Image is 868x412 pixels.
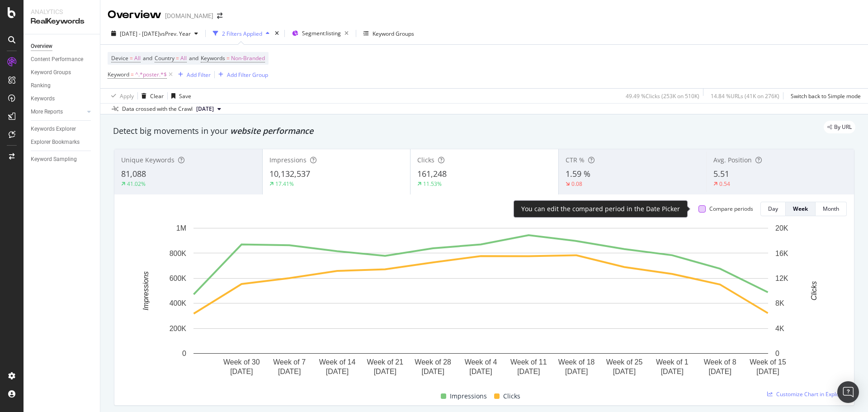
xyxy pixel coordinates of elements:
text: 0 [775,350,779,357]
text: 1M [176,224,186,232]
text: [DATE] [278,368,301,375]
div: 14.84 % URLs ( 41K on 276K ) [711,92,779,100]
span: Keywords [201,54,225,62]
text: Week of 18 [558,358,595,366]
div: Switch back to Simple mode [791,92,861,100]
div: Compare periods [709,205,753,213]
span: Non-Branded [231,52,265,65]
div: 49.49 % Clicks ( 253K on 510K ) [626,92,699,100]
text: 4K [775,325,784,332]
span: All [134,52,141,65]
text: [DATE] [708,368,731,375]
span: and [143,54,152,62]
text: 200K [170,325,187,332]
text: Week of 28 [415,358,451,366]
text: Week of 30 [223,358,260,366]
div: Keyword Groups [31,68,71,77]
text: [DATE] [374,368,396,375]
button: Apply [108,89,134,103]
span: Customize Chart in Explorer [776,390,847,398]
div: Clear [150,92,164,100]
svg: A chart. [122,223,840,380]
div: [DOMAIN_NAME] [165,11,213,20]
span: 2025 Sep. 17th [196,105,214,113]
div: Keyword Groups [373,30,414,38]
div: Add Filter [187,71,211,79]
text: Week of 25 [606,358,643,366]
div: 11.53% [423,180,442,188]
span: = [226,54,230,62]
button: Save [168,89,191,103]
div: Open Intercom Messenger [837,381,859,403]
div: Keywords Explorer [31,124,76,134]
div: RealKeywords [31,16,93,27]
text: Week of 8 [704,358,736,366]
text: [DATE] [517,368,540,375]
text: 400K [170,299,187,307]
span: 1.59 % [566,168,590,179]
button: Week [786,202,816,216]
text: Week of 14 [319,358,356,366]
span: Clicks [503,391,520,402]
span: Keyword [108,71,129,78]
span: All [180,52,187,65]
span: 10,132,537 [269,168,310,179]
span: Unique Keywords [121,156,175,164]
a: Keyword Sampling [31,155,94,164]
span: 81,088 [121,168,146,179]
a: Customize Chart in Explorer [767,390,847,398]
button: Switch back to Simple mode [787,89,861,103]
a: Overview [31,42,94,51]
div: Content Performance [31,55,83,64]
text: 12K [775,275,788,282]
div: Explorer Bookmarks [31,137,80,147]
div: 17.41% [275,180,294,188]
button: 2 Filters Applied [209,26,273,41]
text: Week of 1 [656,358,689,366]
text: 0 [182,350,186,357]
text: Week of 15 [750,358,786,366]
div: Keywords [31,94,55,104]
button: [DATE] [193,104,225,114]
div: 2 Filters Applied [222,30,262,38]
span: 5.51 [713,168,729,179]
a: Ranking [31,81,94,90]
a: Keyword Groups [31,68,94,77]
button: Clear [138,89,164,103]
span: = [176,54,179,62]
text: [DATE] [756,368,779,375]
text: [DATE] [613,368,636,375]
div: Apply [120,92,134,100]
text: Week of 11 [510,358,547,366]
span: Clicks [417,156,434,164]
span: vs Prev. Year [160,30,191,38]
button: Add Filter [175,69,211,80]
div: Overview [31,42,52,51]
div: Day [768,205,778,213]
span: Country [155,54,175,62]
div: times [273,29,281,38]
span: = [131,71,134,78]
a: More Reports [31,107,85,117]
span: CTR % [566,156,585,164]
a: Keywords [31,94,94,104]
button: Add Filter Group [215,69,268,80]
div: More Reports [31,107,63,117]
text: 600K [170,275,187,282]
div: 41.02% [127,180,146,188]
span: Avg. Position [713,156,752,164]
a: Explorer Bookmarks [31,137,94,147]
text: [DATE] [421,368,444,375]
div: Overview [108,7,161,23]
text: 8K [775,299,784,307]
div: Add Filter Group [227,71,268,79]
text: [DATE] [230,368,253,375]
span: Segment: listing [302,29,341,37]
text: Impressions [142,271,150,310]
div: arrow-right-arrow-left [217,13,222,19]
span: 161,248 [417,168,447,179]
div: 0.54 [719,180,730,188]
div: Analytics [31,7,93,16]
button: Segment:listing [288,26,352,41]
span: and [189,54,198,62]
